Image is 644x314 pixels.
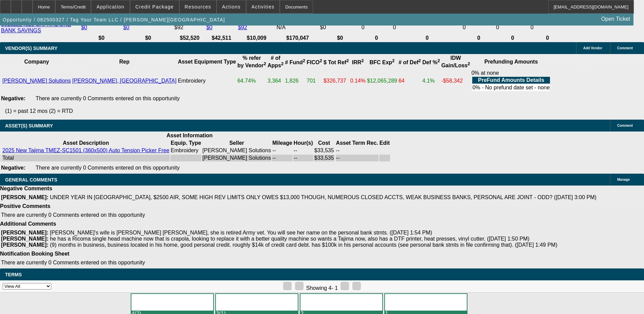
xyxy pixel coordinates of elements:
[264,61,266,66] sup: 2
[119,59,129,65] b: Rep
[2,147,169,153] a: 2025 New Tajima TMEZ-SC1501 (360x500) Auto Tension Picker Free
[1,194,49,200] b: [PERSON_NAME]:
[496,35,529,41] th: 0
[170,147,201,154] td: Embroidery
[36,95,180,101] span: There are currently 0 Comments entered on this opportunity
[2,78,71,84] a: [PERSON_NAME] Solutions
[379,140,390,146] th: Edit
[422,59,440,65] b: Def %
[268,55,283,68] b: # of Apps
[314,155,334,161] td: $33,535
[599,13,633,25] a: Open Ticket
[272,147,293,154] td: --
[1,242,49,248] b: [PERSON_NAME]:
[303,58,305,63] sup: 2
[472,70,551,92] div: 0% at none
[361,35,392,41] th: 0
[5,177,57,182] span: GENERAL COMMENTS
[320,21,361,34] td: $0
[3,17,225,22] span: Opportunity / 082500327 / Tag Your Team LLC / [PERSON_NAME][GEOGRAPHIC_DATA]
[306,285,338,291] span: Showing 4- 1
[478,77,544,83] b: PreFund Amounts Details
[422,70,440,92] td: 4.1%
[5,272,22,277] span: Terms
[336,140,378,146] b: Asset Term Rec.
[5,108,644,114] p: (1) = past 12 mos (2) = RTD
[367,70,398,92] td: $12,065,289
[441,55,470,68] b: IDW Gain/Loss
[276,21,319,34] td: N/A
[294,140,313,146] b: Hour(s)
[91,0,129,13] button: Application
[2,155,169,161] div: Total
[484,59,538,65] b: Prefunding Amounts
[50,194,596,200] span: UNDER YEAR IN [GEOGRAPHIC_DATA], $2500 AIR, SOME HIGH REV LIMITS ONLY OWES $13,000 THOUGH, NUMERO...
[293,155,313,161] td: --
[319,58,322,63] sup: 2
[1,230,49,235] b: [PERSON_NAME]:
[63,140,109,146] b: Asset Description
[361,58,364,63] sup: 2
[324,59,349,65] b: $ Tot Ref
[437,58,440,63] sup: 2
[392,58,394,63] sup: 2
[50,230,432,235] span: [PERSON_NAME]'s wife is [PERSON_NAME] [PERSON_NAME], she is retired Army vet. You will see her na...
[352,59,364,65] b: IRR
[441,70,471,92] td: -$58,342
[314,147,334,154] td: $33,535
[392,35,462,41] th: 0
[272,140,292,146] b: Mileage
[336,140,379,146] th: Asset Term Recommendation
[462,35,495,41] th: 0
[419,58,421,63] sup: 2
[336,155,379,161] td: --
[472,84,550,91] td: 0% - No prefund date set - none
[281,61,283,66] sup: 2
[237,70,266,92] td: 64.74%
[617,124,633,127] span: Comment
[246,0,280,13] button: Activities
[36,165,180,171] span: There are currently 0 Comments entered on this opportunity
[320,35,361,41] th: $0
[202,147,271,154] td: [PERSON_NAME] Solutions
[174,35,205,41] th: $52,520
[462,21,495,34] td: 0
[96,4,124,10] span: Application
[185,4,211,10] span: Resources
[252,4,275,10] span: Activities
[1,165,25,171] b: Negative:
[1,260,145,265] span: There are currently 0 Comments entered on this opportunity
[617,46,633,50] span: Comment
[135,4,174,10] span: Credit Package
[222,4,241,10] span: Actions
[1,236,49,242] b: [PERSON_NAME]:
[583,46,602,50] span: Add Vendor
[398,70,421,92] td: 64
[206,35,237,41] th: $42,511
[238,35,275,41] th: $10,009
[530,21,565,34] td: 0
[72,78,177,84] a: [PERSON_NAME], [GEOGRAPHIC_DATA]
[306,70,323,92] td: 701
[272,155,293,161] td: --
[178,70,236,92] td: Embroidery
[50,236,530,242] span: he has a Ricoma single head machine now that is crapola, looking to replace it with a better qual...
[170,140,201,146] th: Equip. Type
[336,147,379,154] td: --
[307,59,322,65] b: FICO
[5,46,57,51] span: VENDOR(S) SUMMARY
[285,59,305,65] b: # Fund
[24,59,49,65] b: Company
[617,178,630,181] span: Manage
[50,242,557,248] span: (9) months in business, business located in his home, good personal credit. roughly $14k of credi...
[237,55,266,68] b: % refer by Vendor
[323,70,349,92] td: $326,737
[346,58,349,63] sup: 2
[267,70,284,92] td: 3,364
[1,212,145,218] span: There are currently 0 Comments entered on this opportunity
[123,35,173,41] th: $0
[5,123,53,128] span: ASSET(S) SUMMARY
[229,140,244,146] b: Seller
[81,35,122,41] th: $0
[178,59,236,65] b: Asset Equipment Type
